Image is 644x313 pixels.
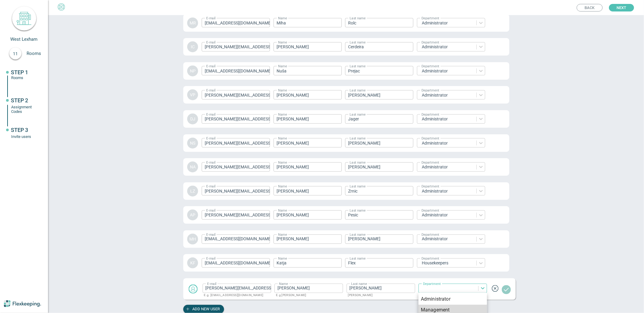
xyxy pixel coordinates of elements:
div: AP [187,209,198,220]
div: NS [187,138,198,149]
div: Assignment Codes [11,105,39,114]
button: Back [577,4,603,11]
p: [PERSON_NAME] [348,294,411,297]
div: NP [187,65,198,76]
div: DJ [187,113,198,124]
div: LZ [187,186,198,196]
div: MH [187,234,198,244]
div: VP [187,89,198,100]
div: Rooms [11,75,39,80]
span: Next [617,4,626,11]
span: STEP 2 [11,97,28,104]
button: Next [609,4,634,11]
p: E.g [PERSON_NAME] [276,294,339,297]
div: 11 [9,47,21,59]
span: STEP 1 [11,69,28,75]
span: STEP 3 [11,127,28,133]
span: Rooms [27,51,48,56]
div: NA [187,161,198,172]
div: KF [187,257,198,268]
span: West Lexham [11,37,38,42]
div: IC [187,41,198,52]
div: Invite users [11,134,39,139]
p: E.g. [EMAIL_ADDRESS][DOMAIN_NAME] [204,294,267,297]
div: Administrator [418,294,487,305]
span: Back [585,4,595,11]
div: MR [187,18,198,28]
